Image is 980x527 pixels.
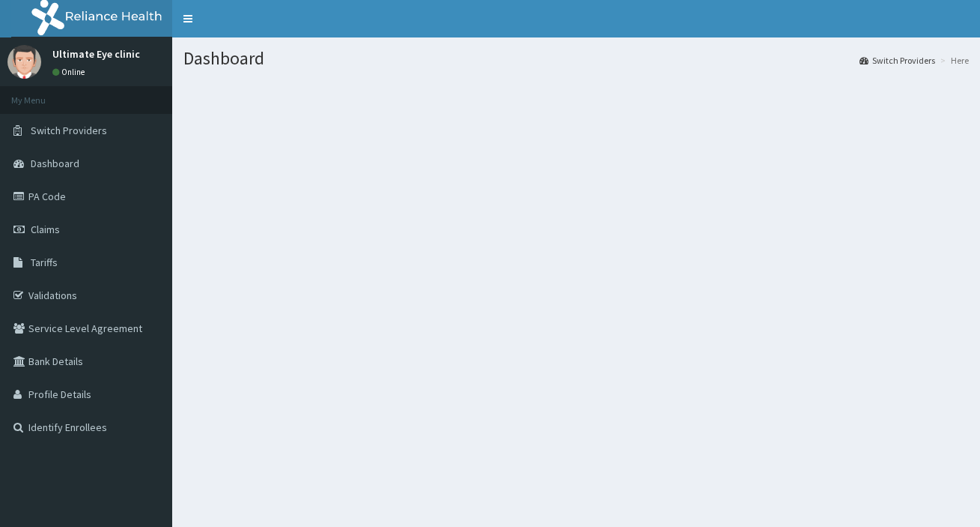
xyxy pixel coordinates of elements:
h1: Dashboard [183,49,969,68]
span: Switch Providers [31,124,107,137]
img: User Image [7,45,41,79]
a: Switch Providers [859,54,935,67]
span: Tariffs [31,256,58,269]
a: Online [52,67,88,77]
p: Ultimate Eye clinic [52,49,140,59]
li: Here [937,54,969,67]
span: Claims [31,223,60,236]
span: Dashboard [31,157,79,170]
